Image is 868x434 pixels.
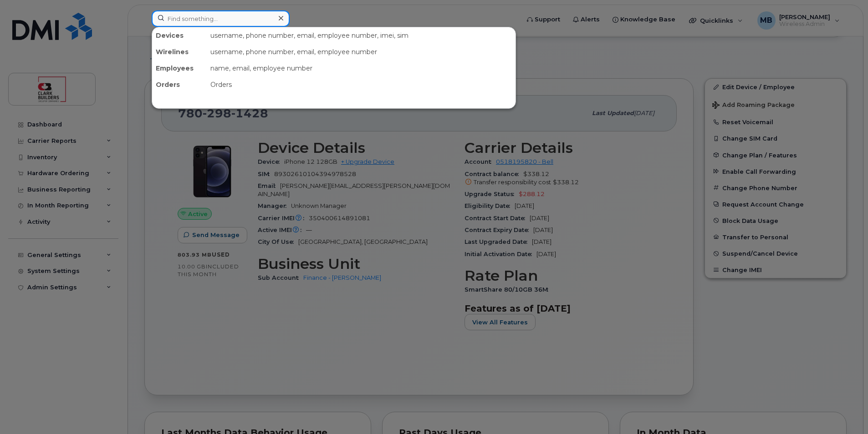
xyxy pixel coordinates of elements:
div: username, phone number, email, employee number [207,44,516,60]
iframe: Messenger Launcher [828,394,861,427]
div: Orders [207,76,516,93]
div: Devices [152,27,207,44]
div: username, phone number, email, employee number, imei, sim [207,27,516,44]
div: Employees [152,60,207,76]
div: Orders [152,76,207,93]
input: Find something... [152,10,290,27]
div: Wirelines [152,44,207,60]
div: name, email, employee number [207,60,516,76]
